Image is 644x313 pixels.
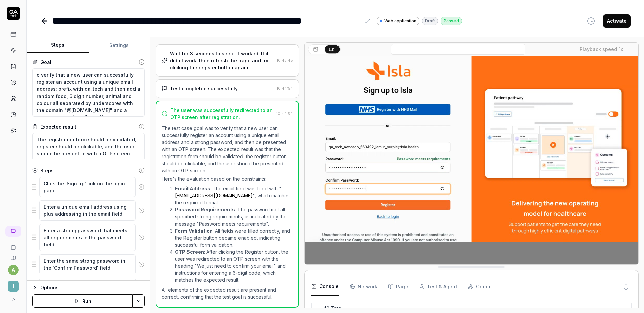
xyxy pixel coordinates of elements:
[276,111,293,116] time: 10:44:54
[162,125,293,174] p: The test case goal was to verify that a new user can successfully register an account using a uni...
[3,275,24,293] button: I
[175,186,210,191] strong: Email Address
[175,193,253,198] a: [EMAIL_ADDRESS][DOMAIN_NAME]
[468,277,490,296] button: Graph
[277,58,293,63] time: 10:43:48
[175,207,235,212] strong: Password Requirements
[175,248,293,284] li: : After clicking the Register button, the user was redirected to an OTP screen with the heading "...
[32,177,145,197] div: Suggestions
[311,277,339,296] button: Console
[175,185,293,206] li: : The email field was filled with " ", which matches the required format.
[162,175,293,182] p: Here's the evaluation based on the constraints:
[32,224,145,251] div: Suggestions
[136,204,147,217] button: Remove step
[422,17,438,25] div: Draft
[350,277,377,296] button: Network
[8,281,19,292] span: I
[277,86,293,91] time: 10:44:54
[40,59,51,66] div: Goal
[441,17,462,25] div: Passed
[89,37,150,53] button: Settings
[162,286,293,300] p: All elements of the expected result are present and correct, confirming that the test goal is suc...
[40,123,76,130] div: Expected result
[170,85,238,92] div: Test completed successfully
[603,14,631,28] button: Activate
[388,277,408,296] button: Page
[27,37,89,53] button: Steps
[3,239,24,250] a: Book a call with us
[136,180,147,194] button: Remove step
[32,254,145,275] div: Suggestions
[32,294,133,308] button: Run
[40,284,145,292] div: Options
[170,50,274,71] div: Wait for 3 seconds to see if it worked. If it didn't work, then refresh the page and try clicking...
[419,277,457,296] button: Test & Agent
[175,228,213,234] strong: Form Validation
[3,250,24,261] a: Documentation
[8,265,19,275] button: a
[583,14,599,28] button: View version history
[32,277,145,298] div: Suggestions
[136,231,147,244] button: Remove step
[175,206,293,227] li: : The password met all specified strong requirements, as indicated by the message "Password meets...
[32,284,145,292] button: Options
[175,249,204,255] strong: OTP Screen
[580,46,623,53] div: Playback speed:
[32,200,145,221] div: Suggestions
[175,227,293,248] li: : All fields were filled correctly, and the Register button became enabled, indicating successful...
[377,16,419,25] a: Web application
[40,167,54,174] div: Steps
[5,226,21,237] a: New conversation
[384,18,416,24] span: Web application
[136,258,147,271] button: Remove step
[170,107,274,121] div: The user was successfully redirected to an OTP screen after registration.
